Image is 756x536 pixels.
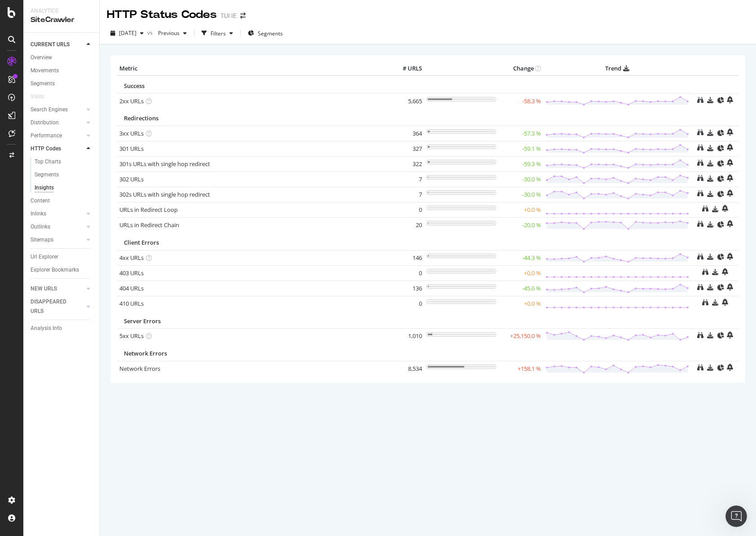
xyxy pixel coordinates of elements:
a: 3xx URLs [119,129,144,137]
td: -30.0 % [498,187,543,202]
a: URLs in Redirect Loop [119,206,178,214]
a: Segments [31,79,93,88]
span: Success [124,82,145,90]
div: Distribution [31,118,59,127]
a: 302 URLs [119,175,144,183]
td: -20.0 % [498,217,543,233]
a: 302s URLs with single hop redirect [119,190,210,198]
button: Segments [244,26,286,40]
a: Overview [31,53,93,62]
td: 136 [388,281,424,296]
span: Client Errors [124,238,159,246]
a: Performance [31,131,84,141]
a: CURRENT URLS [31,40,84,49]
th: # URLS [388,62,424,75]
div: Filters [211,30,226,37]
button: Previous [154,26,190,40]
div: Visits [31,92,44,101]
span: vs [147,29,154,36]
a: URLs in Redirect Chain [119,221,179,229]
div: bell-plus [727,331,733,338]
div: HTTP Status Codes [107,7,217,22]
td: 7 [388,171,424,187]
div: Segments [31,79,55,88]
div: Movements [31,66,59,75]
div: bell-plus [727,189,733,197]
div: bell-plus [727,253,733,260]
div: Performance [31,131,62,141]
a: Sitemaps [31,235,84,245]
a: HTTP Codes [31,144,84,154]
td: +0.0 % [498,265,543,281]
td: 8,534 [388,361,424,376]
a: 404 URLs [119,284,144,292]
td: -59.1 % [498,141,543,156]
button: [DATE] [107,26,147,40]
div: Outlinks [31,222,50,232]
span: Network Errors [124,349,167,357]
td: 0 [388,296,424,311]
td: +25,150.0 % [498,329,543,344]
div: bell-plus [727,283,733,290]
div: Analytics [31,7,92,15]
a: Inlinks [31,209,84,219]
th: Metric [117,62,388,75]
div: bell-plus [727,364,733,371]
div: TUI IE [220,11,237,20]
td: 0 [388,202,424,217]
div: Analysis Info [31,324,62,333]
td: 7 [388,187,424,202]
div: bell-plus [727,144,733,151]
div: Search Engines [31,105,68,114]
a: Movements [31,66,93,75]
a: 403 URLs [119,269,144,277]
div: bell-plus [727,174,733,181]
div: bell-plus [722,268,728,275]
td: +0.0 % [498,296,543,311]
td: -44.3 % [498,250,543,265]
div: arrow-right-arrow-left [240,13,246,19]
td: 327 [388,141,424,156]
a: 301 URLs [119,145,144,153]
div: Sitemaps [31,235,53,245]
div: bell-plus [727,128,733,136]
div: Top Charts [35,157,61,167]
span: Server Errors [124,317,161,325]
td: 0 [388,265,424,281]
div: Inlinks [31,209,46,219]
a: Network Errors [119,365,160,373]
a: Search Engines [31,105,84,114]
div: CURRENT URLS [31,40,70,49]
td: 20 [388,217,424,233]
div: bell-plus [722,299,728,306]
th: Change [498,62,543,75]
div: Overview [31,53,52,62]
div: Segments [35,170,59,180]
div: Url Explorer [31,252,58,262]
a: Content [31,196,93,206]
a: NEW URLS [31,284,84,294]
span: 2025 Oct. 15th [119,29,136,37]
a: Segments [35,170,93,180]
div: SiteCrawler [31,15,92,25]
td: +0.0 % [498,202,543,217]
div: NEW URLS [31,284,57,294]
a: Analysis Info [31,324,93,333]
a: 5xx URLs [119,332,144,340]
a: 4xx URLs [119,254,144,262]
td: -58.3 % [498,93,543,109]
td: 322 [388,156,424,171]
div: bell-plus [727,159,733,166]
td: -30.0 % [498,171,543,187]
th: Trend [543,62,691,75]
a: Url Explorer [31,252,93,262]
div: bell-plus [722,205,728,212]
span: Previous [154,29,180,37]
td: 364 [388,126,424,141]
td: 5,665 [388,93,424,109]
td: 1,010 [388,329,424,344]
td: -45.6 % [498,281,543,296]
div: Content [31,196,50,206]
span: Segments [258,30,283,37]
a: DISAPPEARED URLS [31,297,84,316]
